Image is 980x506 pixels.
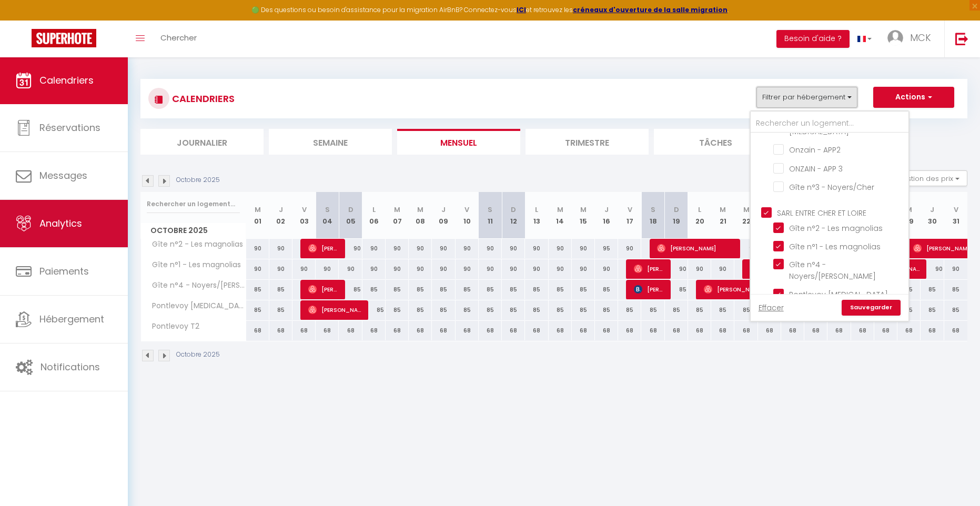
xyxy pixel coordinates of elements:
th: 01 [246,192,269,239]
div: 85 [921,300,944,320]
div: 90 [316,259,339,279]
div: 85 [525,300,548,320]
abbr: D [348,205,353,215]
a: Chercher [153,21,205,57]
div: 90 [572,259,595,279]
div: Filtrer par hébergement [750,110,910,322]
div: 85 [386,280,409,299]
button: Besoin d'aide ? [776,30,850,48]
div: 90 [456,259,479,279]
abbr: M [743,205,750,215]
div: 85 [549,300,572,320]
div: 90 [502,239,525,258]
span: Notifications [41,360,100,373]
li: Trimestre [526,129,649,155]
th: 13 [525,192,548,239]
abbr: L [535,205,538,215]
span: Gîte n°3 - Noyers/Cher [789,182,874,193]
div: 90 [386,239,409,258]
span: MCK [910,31,931,44]
div: 85 [409,280,432,299]
div: 68 [734,321,757,340]
abbr: M [580,205,587,215]
div: 68 [502,321,525,340]
div: 68 [292,321,316,340]
div: 85 [362,280,386,299]
div: 68 [595,321,618,340]
div: 85 [246,280,269,299]
div: 85 [711,300,734,320]
a: ICI [517,5,526,14]
div: 68 [688,321,711,340]
div: 68 [921,321,944,340]
div: 85 [432,280,455,299]
div: 90 [362,259,386,279]
abbr: M [720,205,726,215]
div: 90 [386,259,409,279]
div: 68 [781,321,804,340]
span: [PERSON_NAME] [634,259,665,279]
div: 90 [362,239,386,258]
span: [PERSON_NAME] [308,300,362,320]
th: 10 [456,192,479,239]
a: Sauvegarder [842,300,901,316]
div: 90 [618,239,641,258]
div: 68 [269,321,292,340]
div: 85 [688,300,711,320]
div: 85 [525,280,548,299]
div: 90 [688,259,711,279]
div: 85 [456,280,479,299]
h3: CALENDRIERS [169,87,235,110]
div: 68 [362,321,386,340]
span: Gîte n°4 - Noyers/[PERSON_NAME] [789,259,876,281]
div: 68 [386,321,409,340]
th: 20 [688,192,711,239]
div: 90 [479,239,502,258]
div: 90 [339,259,362,279]
span: Réservations [39,121,100,134]
div: 68 [758,321,781,340]
div: 68 [409,321,432,340]
abbr: D [511,205,516,215]
th: 18 [641,192,664,239]
div: 85 [944,300,967,320]
abbr: D [674,205,679,215]
th: 14 [549,192,572,239]
div: 90 [339,239,362,258]
img: logout [955,32,968,45]
div: 85 [595,300,618,320]
th: 30 [921,192,944,239]
abbr: M [394,205,400,215]
div: 68 [339,321,362,340]
th: 21 [711,192,734,239]
span: SARL ENTRE CHER ET LOIRE [777,208,866,218]
span: [PERSON_NAME] [657,238,734,258]
a: Effacer [759,302,784,313]
div: 90 [525,259,548,279]
th: 11 [479,192,502,239]
div: 85 [921,280,944,299]
img: Super Booking [32,29,96,47]
button: Ouvrir le widget de chat LiveChat [8,4,40,36]
div: 68 [479,321,502,340]
th: 16 [595,192,618,239]
div: 85 [269,300,292,320]
div: 90 [711,259,734,279]
span: Gîte n°1 - Les magnolias [143,259,244,271]
abbr: J [279,205,283,215]
div: 68 [572,321,595,340]
div: 68 [525,321,548,340]
th: 03 [292,192,316,239]
div: 85 [641,300,664,320]
th: 04 [316,192,339,239]
span: Gîte n°2 - Les magnolias [143,239,246,250]
li: Mensuel [397,129,520,155]
abbr: J [930,205,934,215]
div: 90 [246,239,269,258]
span: [PERSON_NAME] [308,279,339,299]
div: 90 [549,259,572,279]
th: 15 [572,192,595,239]
div: 85 [549,280,572,299]
div: 68 [874,321,897,340]
div: 90 [292,259,316,279]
